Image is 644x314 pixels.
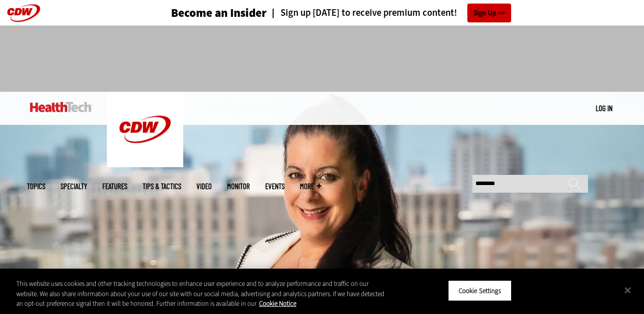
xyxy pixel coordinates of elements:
[467,4,511,22] a: Sign Up
[617,279,639,301] button: Close
[259,299,296,308] a: More information about your privacy
[16,279,386,309] div: This website uses cookies and other tracking technologies to enhance user experience and to analy...
[137,36,508,82] iframe: advertisement
[265,182,285,190] a: Events
[596,103,612,113] a: Log in
[61,182,87,190] span: Specialty
[30,102,92,112] img: Home
[133,7,267,19] a: Become an Insider
[300,182,321,190] span: More
[143,182,181,190] a: Tips & Tactics
[227,182,250,190] a: MonITor
[107,92,183,167] img: Home
[102,182,127,190] a: Features
[448,280,512,301] button: Cookie Settings
[107,159,183,170] a: CDW
[27,182,45,190] span: Topics
[197,182,212,190] a: Video
[596,103,612,114] div: User menu
[267,8,457,18] a: Sign up [DATE] to receive premium content!
[171,7,267,19] h3: Become an Insider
